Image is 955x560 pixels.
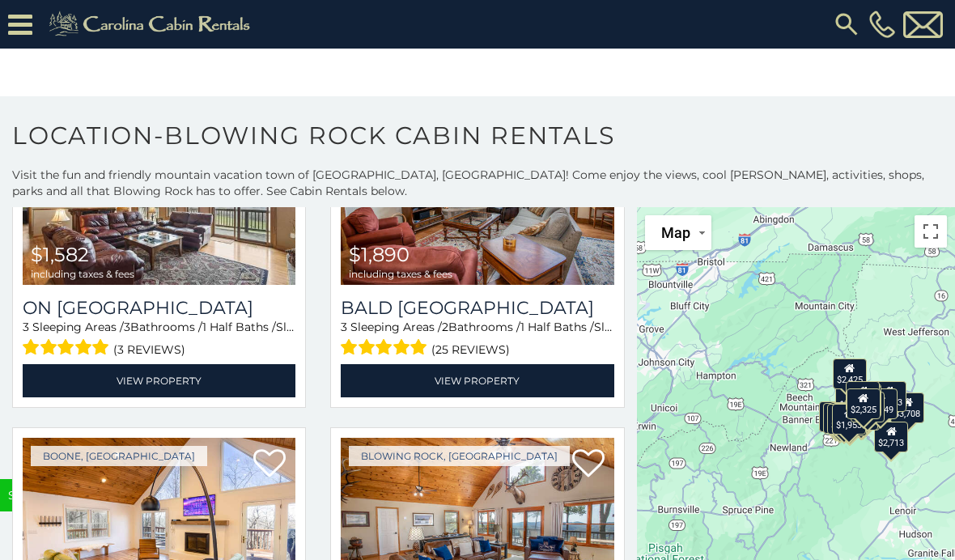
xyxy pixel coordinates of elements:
a: Boone, [GEOGRAPHIC_DATA] [31,446,207,466]
div: Sleeping Areas / Bathrooms / Sleeps: [23,319,295,360]
a: Add to favorites [253,448,286,482]
span: 3 [341,320,347,334]
span: 1 Half Baths / [520,320,594,334]
a: Bald [GEOGRAPHIC_DATA] [341,297,613,319]
span: (3 reviews) [113,339,185,360]
span: including taxes & fees [31,269,134,279]
h3: On Golden Ridge [23,297,295,319]
span: 2 [442,320,448,334]
div: $1,953 [833,404,867,435]
a: Add to favorites [572,448,605,482]
div: $2,626 [819,401,853,432]
h3: Bald Eagle Bluff [341,297,613,319]
span: (25 reviews) [431,339,510,360]
img: search-regular.svg [832,10,861,39]
a: View Property [341,364,613,397]
div: $2,811 [823,403,857,434]
div: $2,325 [847,388,881,419]
span: $1,582 [31,243,89,266]
div: $2,225 [847,381,881,412]
span: including taxes & fees [349,269,452,279]
a: [PHONE_NUMBER] [865,11,899,38]
div: $5,121 [835,384,869,414]
div: Sleeping Areas / Bathrooms / Sleeps: [341,319,613,360]
div: $2,713 [875,422,909,452]
div: $2,425 [833,358,867,389]
a: Blowing Rock, [GEOGRAPHIC_DATA] [349,446,570,466]
span: $1,890 [349,243,410,266]
span: Map [661,224,690,241]
div: $3,708 [891,392,925,423]
span: 1 Half Baths / [202,320,276,334]
span: 3 [124,320,130,334]
span: 3 [23,320,29,334]
div: $2,434 [828,404,862,435]
button: Toggle fullscreen view [915,215,947,248]
a: On [GEOGRAPHIC_DATA] [23,297,295,319]
img: Khaki-logo.png [40,8,264,40]
button: Change map style [645,215,711,250]
div: $7,263 [872,381,906,412]
a: View Property [23,364,295,397]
